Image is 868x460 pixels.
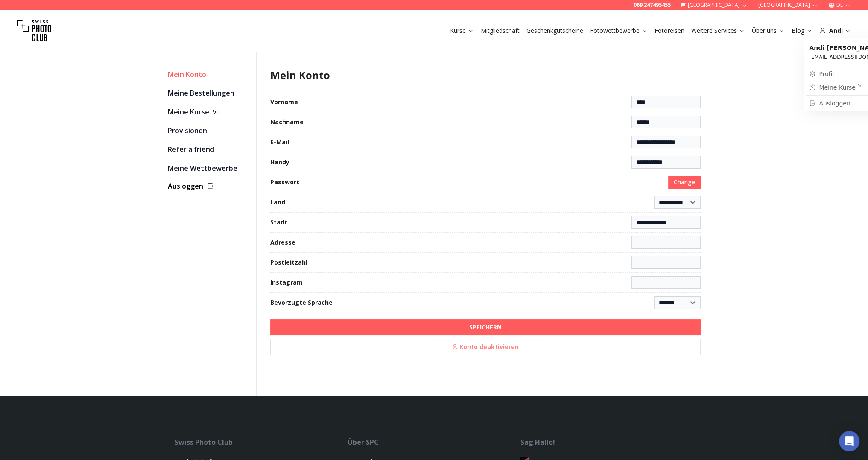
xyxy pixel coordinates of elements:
button: SPEICHERN [270,319,701,335]
div: Meine Kurse [819,83,862,92]
div: Swiss Photo Club [175,437,348,447]
label: Handy [270,158,289,166]
button: Fotoreisen [651,25,688,37]
a: Fotowettbewerbe [590,26,648,35]
a: Provisionen [168,125,249,137]
a: 069 247495455 [634,2,671,9]
a: Fotoreisen [655,26,684,35]
label: Postleitzahl [270,258,307,267]
button: Ausloggen [168,181,249,191]
div: Über SPC [348,437,520,447]
button: Geschenkgutscheine [523,25,587,37]
a: Kurse [450,26,474,35]
button: Kurse [447,25,477,37]
div: Andi [819,26,851,35]
div: Mein Konto [168,68,249,80]
div: Open Intercom Messenger [839,431,859,451]
label: Instagram [270,278,303,287]
a: Mitgliedschaft [481,26,520,35]
label: Passwort [270,178,299,186]
button: Change [668,176,701,189]
label: Stadt [270,218,287,227]
a: Meine Kurse [168,106,249,118]
img: Swiss photo club [17,14,51,48]
button: Konto deaktivieren [270,339,701,355]
div: Sag Hallo! [520,437,693,447]
label: Vorname [270,98,298,106]
b: SPEICHERN [469,323,502,332]
button: Blog [788,25,816,37]
a: Refer a friend [168,143,249,155]
a: Meine Wettbewerbe [168,162,249,174]
label: Land [270,198,285,207]
h1: Mein Konto [270,68,701,82]
a: Meine Bestellungen [168,87,249,99]
button: Fotowettbewerbe [587,25,651,37]
a: Über uns [752,26,785,35]
span: Change [674,178,695,186]
a: Geschenkgutscheine [526,26,583,35]
a: Blog [792,26,812,35]
button: Weitere Services [688,25,748,37]
label: E-Mail [270,138,289,146]
label: Bevorzugte Sprache [270,298,333,307]
button: Mitgliedschaft [477,25,523,37]
a: Weitere Services [691,26,745,35]
label: Nachname [270,118,304,126]
label: Adresse [270,238,295,247]
span: Konto deaktivieren [447,340,524,354]
button: Über uns [748,25,788,37]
